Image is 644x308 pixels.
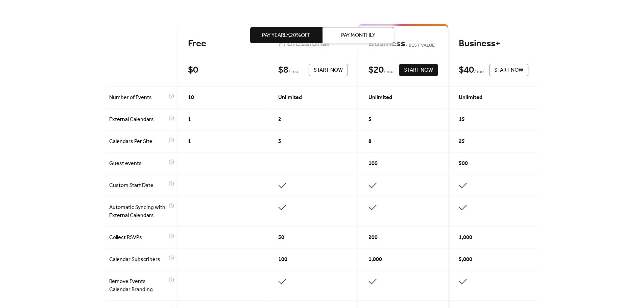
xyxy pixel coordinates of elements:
[278,64,288,76] div: $ 8
[341,31,375,40] span: Pay Monthly
[278,94,302,102] span: Unlimited
[278,138,281,146] span: 3
[109,116,167,124] span: External Calendars
[399,64,438,76] button: Start Now
[368,256,382,264] span: 1,000
[109,278,167,294] span: Remove Events Calendar Branding
[459,234,472,242] span: 1,000
[188,138,191,146] span: 1
[278,234,284,242] span: 50
[489,64,528,76] button: Start Now
[109,204,167,220] span: Automatic Syncing with External Calendars
[459,116,465,124] span: 15
[459,64,474,76] div: $ 40
[368,116,372,124] span: 5
[368,64,384,76] div: $ 20
[368,94,392,102] span: Unlimited
[188,38,258,50] div: Free
[322,27,394,43] button: Pay Monthly
[278,116,281,124] span: 2
[188,94,194,102] span: 10
[262,31,310,40] span: Pay Yearly, 20% off
[250,27,322,43] button: Pay Yearly,20%off
[368,160,378,168] span: 100
[278,256,287,264] span: 100
[109,138,167,146] span: Calendars Per Site
[405,42,435,50] span: BEST VALUE
[474,68,484,76] span: / mo
[109,160,167,168] span: Guest events
[459,138,465,146] span: 25
[368,38,438,50] div: Business
[368,138,372,146] span: 8
[404,66,433,74] span: Start Now
[109,234,167,242] span: Collect RSVPs
[459,94,482,102] span: Unlimited
[314,66,343,74] span: Start Now
[109,256,167,264] span: Calendar Subscribers
[368,234,378,242] span: 200
[459,256,472,264] span: 5,000
[188,64,198,76] div: $ 0
[459,160,468,168] span: 500
[288,68,298,76] span: / mo
[384,68,393,76] span: / mo
[494,66,523,74] span: Start Now
[188,116,191,124] span: 1
[459,38,528,50] div: Business+
[109,182,167,190] span: Custom Start Date
[109,94,167,102] span: Number of Events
